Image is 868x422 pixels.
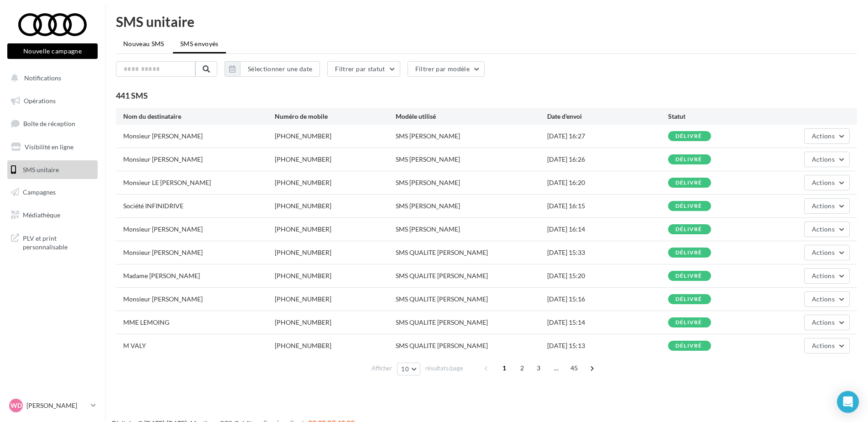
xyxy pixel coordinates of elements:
button: 10 [397,363,420,375]
div: [PHONE_NUMBER] [275,225,396,234]
span: Actions [812,295,835,303]
div: Délivré [675,273,702,279]
div: SMS QUALITE [PERSON_NAME] [396,248,547,257]
span: Actions [812,318,835,326]
div: [DATE] 16:15 [547,201,668,211]
span: SMS unitaire [23,165,59,173]
div: SMS [PERSON_NAME] [396,132,547,141]
div: SMS QUALITE [PERSON_NAME] [396,318,547,327]
span: Visibilité en ligne [25,143,73,151]
div: Nom du destinataire [123,112,275,121]
a: SMS unitaire [5,160,99,179]
div: Statut [668,112,759,121]
div: [DATE] 15:33 [547,248,668,257]
div: [DATE] 16:26 [547,155,668,164]
div: [PHONE_NUMBER] [275,201,396,211]
a: Campagnes [5,183,99,202]
span: résultats/page [425,364,463,373]
a: Opérations [5,91,99,111]
button: Actions [804,315,850,330]
button: Sélectionner une date [240,61,320,77]
span: Actions [812,248,835,256]
span: Actions [812,179,835,186]
button: Filtrer par modèle [408,61,485,77]
div: Délivré [675,203,702,209]
span: Nouveau SMS [123,40,164,47]
span: Opérations [24,97,56,105]
div: Délivré [675,296,702,302]
button: Nouvelle campagne [7,43,98,59]
button: Actions [804,338,850,353]
div: [DATE] 16:20 [547,178,668,187]
a: WD [PERSON_NAME] [7,397,98,414]
span: 45 [567,361,582,375]
span: Actions [812,342,835,349]
div: Monsieur [PERSON_NAME] [123,132,275,141]
button: Actions [804,128,850,144]
div: [PHONE_NUMBER] [275,155,396,164]
div: Numéro de mobile [275,112,396,121]
div: Monsieur [PERSON_NAME] [123,155,275,164]
span: Notifications [24,74,61,82]
span: 3 [531,361,546,375]
div: [DATE] 15:16 [547,295,668,304]
button: Actions [804,222,850,237]
a: Médiathèque [5,206,99,225]
div: SMS unitaire [116,15,857,28]
span: Actions [812,225,835,233]
span: Actions [812,272,835,280]
span: Campagnes [23,188,56,196]
span: Actions [812,202,835,210]
div: [PHONE_NUMBER] [275,318,396,327]
div: [PHONE_NUMBER] [275,271,396,280]
span: 2 [515,361,529,375]
span: ... [549,361,564,375]
div: SMS [PERSON_NAME] [396,225,547,234]
span: Actions [812,132,835,140]
div: Monsieur [PERSON_NAME] [123,225,275,234]
button: Sélectionner une date [225,61,320,77]
div: Société INFINIDRIVE [123,201,275,211]
span: Actions [812,155,835,163]
span: PLV et print personnalisable [23,232,94,252]
div: Délivré [675,343,702,349]
span: 10 [401,365,409,373]
a: Boîte de réception [5,114,99,133]
span: Boîte de réception [23,120,75,127]
div: Délivré [675,320,702,326]
div: Délivré [675,157,702,163]
button: Actions [804,268,850,284]
button: Actions [804,198,850,214]
div: SMS QUALITE [PERSON_NAME] [396,295,547,304]
button: Actions [804,175,850,190]
a: PLV et print personnalisable [5,228,99,255]
div: [DATE] 16:14 [547,225,668,234]
span: Médiathèque [23,211,60,219]
div: 441 SMS [116,91,148,100]
span: WD [10,401,22,410]
div: [PHONE_NUMBER] [275,178,396,187]
div: Monsieur LE [PERSON_NAME] [123,178,275,187]
div: Monsieur [PERSON_NAME] [123,248,275,257]
button: Actions [804,152,850,167]
div: Modèle utilisé [396,112,547,121]
div: Délivré [675,133,702,139]
div: [PHONE_NUMBER] [275,132,396,141]
div: SMS [PERSON_NAME] [396,201,547,211]
span: Afficher [371,364,392,373]
div: Délivré [675,250,702,256]
div: [DATE] 15:13 [547,341,668,350]
div: M VALY [123,341,275,350]
div: Open Intercom Messenger [837,391,859,413]
div: [DATE] 15:14 [547,318,668,327]
div: [DATE] 15:20 [547,271,668,280]
button: Notifications [5,69,96,88]
div: Madame [PERSON_NAME] [123,271,275,280]
div: Délivré [675,227,702,232]
p: [PERSON_NAME] [26,401,87,410]
span: 1 [497,361,512,375]
div: [PHONE_NUMBER] [275,341,396,350]
div: SMS [PERSON_NAME] [396,155,547,164]
div: Délivré [675,180,702,186]
div: SMS QUALITE [PERSON_NAME] [396,341,547,350]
